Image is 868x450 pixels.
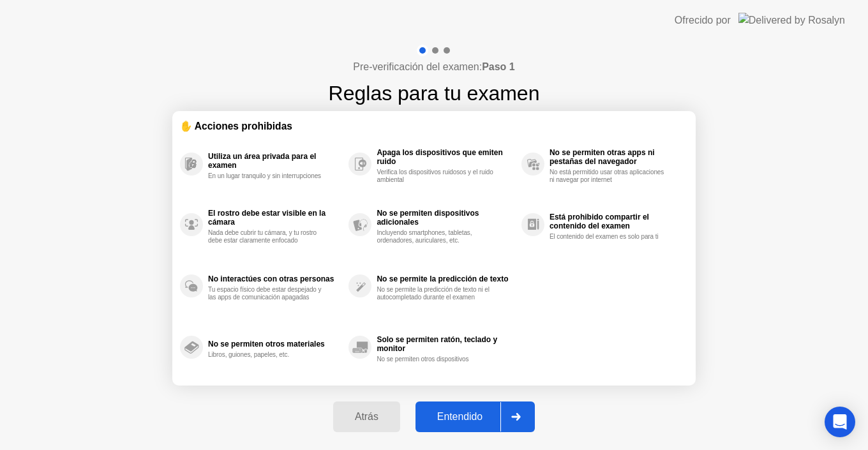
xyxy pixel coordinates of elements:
[208,229,329,244] div: Nada debe cubrir tu cámara, y tu rostro debe estar claramente enfocado
[208,274,342,283] div: No interactúes con otras personas
[377,356,497,363] div: No se permiten otros dispositivos
[377,335,514,353] div: Solo se permiten ratón, teclado y monitor
[550,169,670,184] div: No está permitido usar otras aplicaciones ni navegar por internet
[208,209,342,227] div: El rostro debe estar visible en la cámara
[208,340,342,349] div: No se permiten otros materiales
[337,411,396,423] div: Atrás
[353,59,514,75] h4: Pre-verificación del examen:
[550,148,682,166] div: No se permiten otras apps ni pestañas del navegador
[825,407,855,437] div: Open Intercom Messenger
[377,286,497,301] div: No se permite la predicción de texto ni el autocompletado durante el examen
[550,233,670,241] div: El contenido del examen es solo para ti
[208,351,329,359] div: Libros, guiones, papeles, etc.
[329,78,540,109] h1: Reglas para tu examen
[415,401,535,432] button: Entendido
[377,229,497,244] div: Incluyendo smartphones, tabletas, ordenadores, auriculares, etc.
[550,213,682,230] div: Está prohibido compartir el contenido del examen
[208,286,329,301] div: Tu espacio físico debe estar despejado y las apps de comunicación apagadas
[419,411,500,423] div: Entendido
[377,274,514,283] div: No se permite la predicción de texto
[738,13,845,27] img: Delivered by Rosalyn
[675,13,731,28] div: Ofrecido por
[377,148,514,166] div: Apaga los dispositivos que emiten ruido
[180,119,688,133] div: ✋ Acciones prohibidas
[208,172,329,180] div: En un lugar tranquilo y sin interrupciones
[333,401,400,432] button: Atrás
[482,61,515,72] b: Paso 1
[377,209,514,227] div: No se permiten dispositivos adicionales
[377,169,497,184] div: Verifica los dispositivos ruidosos y el ruido ambiental
[208,152,342,170] div: Utiliza un área privada para el examen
